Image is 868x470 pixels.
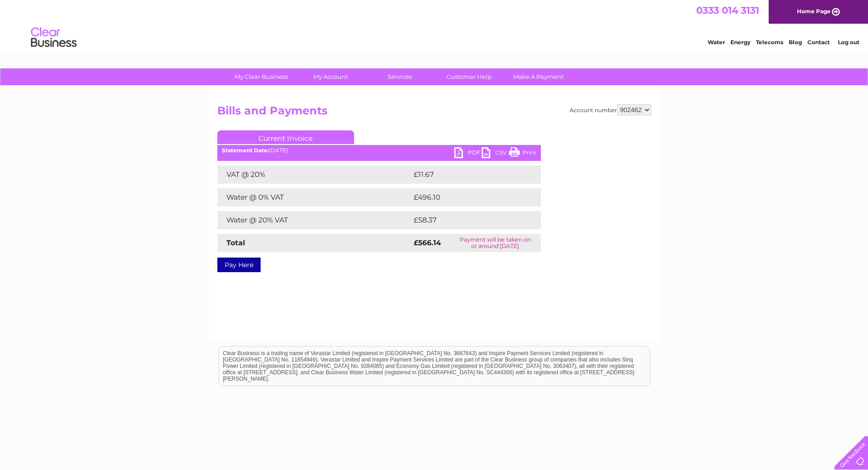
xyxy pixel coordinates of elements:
[217,147,541,154] div: [DATE]
[217,104,651,122] h2: Bills and Payments
[217,188,411,207] td: Water @ 0% VAT
[217,258,261,272] a: Pay Here
[217,211,411,229] td: Water @ 20% VAT
[31,24,77,52] img: logo.png
[789,39,802,46] a: Blog
[226,238,245,247] strong: Total
[454,147,482,160] a: PDF
[482,147,509,160] a: CSV
[224,68,299,85] a: My Clear Business
[730,39,750,46] a: Energy
[570,104,651,115] div: Account number
[217,130,354,144] a: Current Invoice
[414,238,441,247] strong: £566.14
[756,39,783,46] a: Telecoms
[807,39,830,46] a: Contact
[450,234,541,252] td: Payment will be taken on or around [DATE]
[362,68,437,85] a: Services
[838,39,859,46] a: Log out
[222,147,269,154] b: Statement Date:
[431,68,507,85] a: Customer Help
[411,165,521,184] td: £11.67
[219,5,650,44] div: Clear Business is a trading name of Verastar Limited (registered in [GEOGRAPHIC_DATA] No. 3667643...
[411,188,524,207] td: £496.10
[217,165,411,184] td: VAT @ 20%
[696,5,759,16] a: 0333 014 3131
[501,68,576,85] a: Make A Payment
[509,147,536,160] a: Print
[293,68,368,85] a: My Account
[411,211,522,229] td: £58.37
[708,39,725,46] a: Water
